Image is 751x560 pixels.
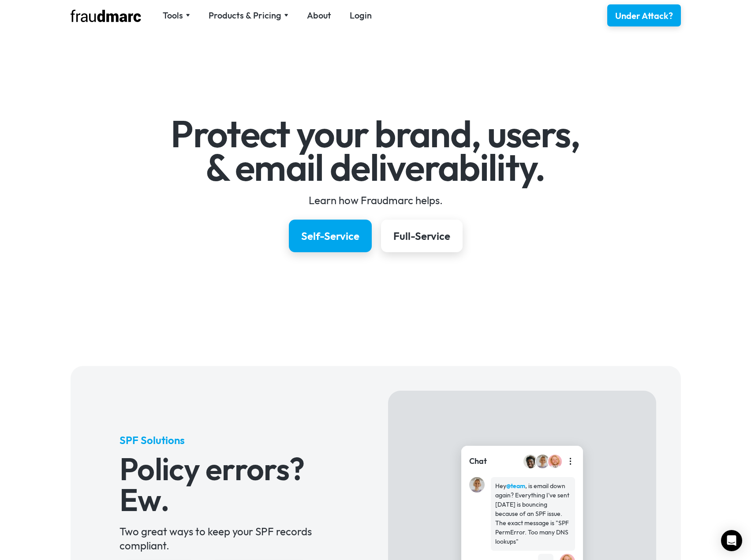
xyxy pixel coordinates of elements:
[495,482,571,546] div: Hey , is email down again? Everything I've sent [DATE] is bouncing because of an SPF issue. The e...
[615,10,673,22] div: Under Attack?
[163,9,190,22] div: Tools
[301,229,359,243] div: Self-Service
[209,9,281,22] div: Products & Pricing
[393,229,450,243] div: Full-Service
[721,530,742,551] div: Open Intercom Messenger
[120,433,339,447] h5: SPF Solutions
[163,9,183,22] div: Tools
[381,220,463,252] a: Full-Service
[506,482,525,490] strong: @team
[469,455,487,467] div: Chat
[289,220,372,252] a: Self-Service
[120,453,339,515] h3: Policy errors? Ew.
[120,524,339,553] div: Two great ways to keep your SPF records compliant.
[120,117,631,184] h1: Protect your brand, users, & email deliverability.
[209,9,288,22] div: Products & Pricing
[307,9,331,22] a: About
[350,9,372,22] a: Login
[120,193,631,207] div: Learn how Fraudmarc helps.
[607,4,681,26] a: Under Attack?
